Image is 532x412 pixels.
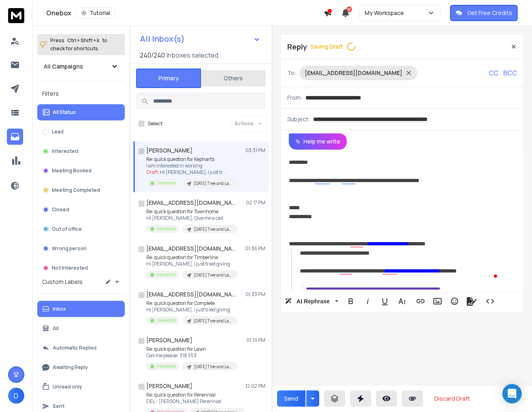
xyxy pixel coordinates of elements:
p: I am interested in working [146,163,237,169]
button: Code View [483,293,498,309]
button: Wrong person [37,240,125,257]
button: All [37,320,125,337]
h1: [PERSON_NAME] [146,146,192,154]
p: Wrong person [52,245,87,252]
button: Meeting Completed [37,182,125,198]
button: Meeting Booked [37,163,125,179]
button: Unread only [37,379,125,395]
p: Sent [53,403,64,410]
div: To enrich screen reader interactions, please activate Accessibility in Grammarly extension settings [281,150,523,290]
p: Awaiting Reply [53,364,88,371]
p: 01:33 PM [246,291,265,298]
h3: Filters [37,88,125,99]
p: All Status [53,109,76,116]
p: DEL -- [PERSON_NAME] Perennial [146,398,244,405]
button: Inbox [37,301,125,317]
p: Automatic Replies [53,345,97,351]
button: All Inbox(s) [133,31,267,47]
p: Re: quick question for Lawn [146,346,237,352]
p: Subject: [287,115,310,123]
p: 02:17 PM [246,200,265,206]
h1: [PERSON_NAME] [146,336,192,344]
p: Re: quick question for Townhome [146,208,237,215]
span: Saving Draft [310,42,358,51]
h1: [PERSON_NAME] [146,382,192,390]
p: Re: quick question for Complete [146,300,237,307]
button: AI Rephrase [283,293,340,309]
p: Re: quick question for Kepharts [146,156,237,163]
p: Meeting Completed [52,187,100,193]
button: Interested [37,143,125,159]
p: Not Interested [52,265,88,271]
p: 01:19 PM [246,337,265,343]
p: To: [287,69,296,77]
span: Draft: [146,169,159,176]
h1: [EMAIL_ADDRESS][DOMAIN_NAME] [146,199,235,207]
span: Ctrl + Shift + k [66,36,100,45]
p: Re: quick question for Perennial [146,392,244,398]
p: Get Free Credits [467,9,512,17]
p: Press to check for shortcuts. [50,36,107,53]
h1: [EMAIL_ADDRESS][DOMAIN_NAME] [146,290,235,298]
span: 240 / 240 [140,50,165,60]
p: Re: quick question for Timberline [146,254,237,261]
p: Closed [52,206,69,213]
button: Awaiting Reply [37,359,125,376]
div: Open Intercom Messenger [502,384,522,403]
p: Meeting Booked [52,167,92,174]
button: Automatic Replies [37,340,125,356]
p: Interested [157,272,176,278]
h3: Inboxes selected [167,50,218,60]
span: 50 [346,6,352,12]
p: From: [287,94,302,102]
p: [DATE] Tree and Landscaping [194,318,233,324]
button: Discard Draft [428,391,476,407]
span: Hi [PERSON_NAME], I just tr ... [160,169,226,176]
button: Tutorial [76,7,115,19]
p: Inbox [53,306,66,312]
button: D [8,388,24,404]
h1: All Inbox(s) [140,35,185,43]
button: Send [277,391,306,407]
label: Select [148,120,162,127]
button: Bold (Ctrl+B) [343,293,359,309]
button: Lead [37,124,125,140]
button: More Text [394,293,410,309]
p: All [53,325,59,332]
p: My Workspace [365,9,407,17]
button: Get Free Credits [450,5,518,21]
button: Italic (Ctrl+I) [360,293,376,309]
button: All Status [37,104,125,120]
p: Interested [157,318,176,324]
p: [DATE] Tree and Landscaping [194,272,233,278]
p: 03:31 PM [246,147,265,154]
p: Hi [PERSON_NAME], Give me a call [146,215,237,221]
p: [DATE] Tree and Landscaping [194,180,233,187]
button: Insert Image (Ctrl+P) [430,293,445,309]
button: Signature [464,293,479,309]
h3: Custom Labels [42,278,83,286]
p: Reply [287,41,307,52]
button: Primary [136,69,201,88]
button: Others [201,69,266,87]
button: Emoticons [447,293,462,309]
span: AI Rephrase [295,298,331,305]
button: Insert Link (Ctrl+K) [413,293,428,309]
button: Help me write [289,133,347,150]
p: 01:36 PM [245,245,265,252]
p: Lead [52,129,64,135]
p: Interested [157,180,176,186]
button: Closed [37,202,125,218]
p: [DATE] Tree and Landscaping [194,226,233,232]
p: [EMAIL_ADDRESS][DOMAIN_NAME] [305,69,402,77]
p: Hi [PERSON_NAME], I just tried giving [146,307,237,313]
p: CC [489,68,498,78]
button: Not Interested [37,260,125,276]
h1: [EMAIL_ADDRESS][DOMAIN_NAME] [146,245,235,253]
div: Onebox [46,7,324,19]
button: Out of office [37,221,125,237]
p: Unread only [53,384,82,390]
p: Interested [157,226,176,232]
p: [DATE] Tree and Landscaping [194,364,233,370]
